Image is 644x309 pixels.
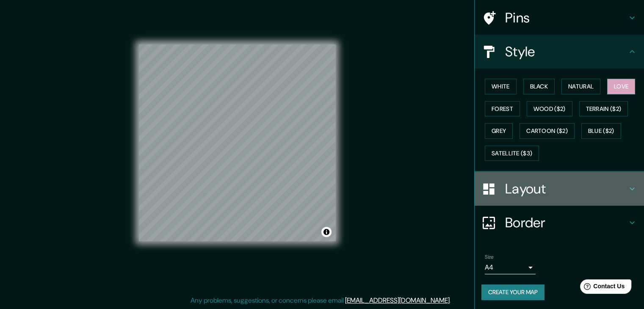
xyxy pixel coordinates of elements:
label: Size [485,254,494,261]
h4: Pins [505,9,627,26]
button: Grey [485,123,513,139]
iframe: Help widget launcher [569,276,635,300]
div: . [452,295,454,306]
div: Style [475,35,644,69]
button: Natural [561,79,600,94]
h4: Border [505,214,627,231]
button: Cartoon ($2) [520,123,575,139]
button: Terrain ($2) [579,101,628,117]
div: Layout [475,172,644,206]
button: Toggle attribution [321,227,332,237]
canvas: Map [139,44,336,241]
button: Forest [485,101,520,117]
button: Black [523,79,555,94]
h4: Layout [505,180,627,197]
div: . [451,295,452,306]
button: Satellite ($3) [485,146,539,161]
button: White [485,79,517,94]
p: Any problems, suggestions, or concerns please email . [191,295,451,306]
button: Create your map [481,284,544,300]
div: Border [475,206,644,240]
button: Wood ($2) [527,101,572,117]
button: Blue ($2) [581,123,621,139]
div: Pins [475,1,644,35]
div: A4 [485,261,536,274]
a: [EMAIL_ADDRESS][DOMAIN_NAME] [345,296,450,305]
button: Love [607,79,635,94]
h4: Style [505,43,627,60]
